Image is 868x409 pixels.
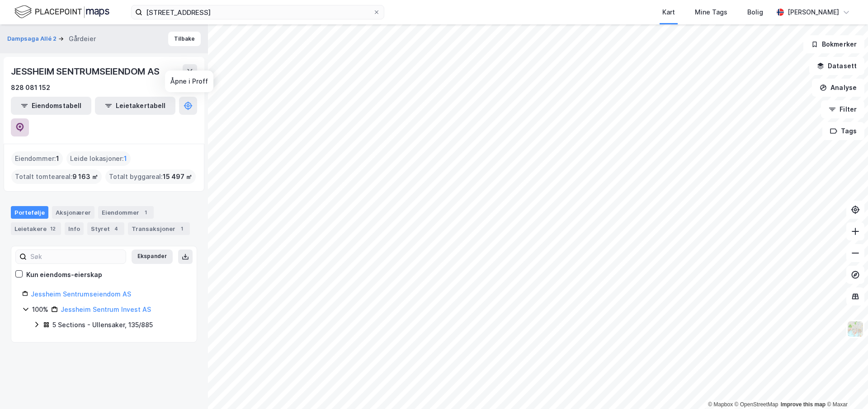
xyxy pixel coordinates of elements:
[662,7,675,18] div: Kart
[821,100,864,118] button: Filter
[11,82,50,93] div: 828 081 152
[52,206,94,219] div: Aksjonærer
[11,151,63,166] div: Eiendommer :
[48,224,57,233] div: 12
[112,224,121,233] div: 4
[61,306,151,313] a: Jessheim Sentrum Invest AS
[142,5,373,19] input: Søk på adresse, matrikkel, gårdeiere, leietakere eller personer
[105,169,196,184] div: Totalt byggareal :
[708,401,733,408] a: Mapbox
[822,122,864,140] button: Tags
[95,97,175,115] button: Leietakertabell
[735,401,778,408] a: OpenStreetMap
[11,169,102,184] div: Totalt tomteareal :
[163,171,192,182] span: 15 497 ㎡
[11,64,161,79] div: JESSHEIM SENTRUMSEIENDOM AS
[11,97,91,115] button: Eiendomstabell
[14,4,109,20] img: logo.f888ab2527a4732fd821a326f86c7f29.svg
[177,224,186,233] div: 1
[31,290,131,298] a: Jessheim Sentrumseiendom AS
[124,153,127,164] span: 1
[132,249,173,264] button: Ekspander
[812,79,864,97] button: Analyse
[69,33,96,44] div: Gårdeier
[87,222,124,235] div: Styret
[98,206,154,219] div: Eiendommer
[803,35,864,53] button: Bokmerker
[141,208,150,217] div: 1
[32,304,48,315] div: 100%
[168,32,201,46] button: Tilbake
[781,401,826,408] a: Improve this map
[747,7,763,18] div: Bolig
[66,151,131,166] div: Leide lokasjoner :
[26,269,102,280] div: Kun eiendoms-eierskap
[11,206,48,219] div: Portefølje
[823,366,868,409] div: Kontrollprogram for chat
[128,222,190,235] div: Transaksjoner
[72,171,98,182] span: 9 163 ㎡
[65,222,84,235] div: Info
[11,222,61,235] div: Leietakere
[7,34,58,43] button: Dampsaga Allé 2
[27,250,126,263] input: Søk
[52,320,153,330] div: 5 Sections - Ullensaker, 135/885
[847,320,864,338] img: Z
[823,366,868,409] iframe: Chat Widget
[695,7,727,18] div: Mine Tags
[56,153,59,164] span: 1
[809,57,864,75] button: Datasett
[788,7,839,18] div: [PERSON_NAME]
